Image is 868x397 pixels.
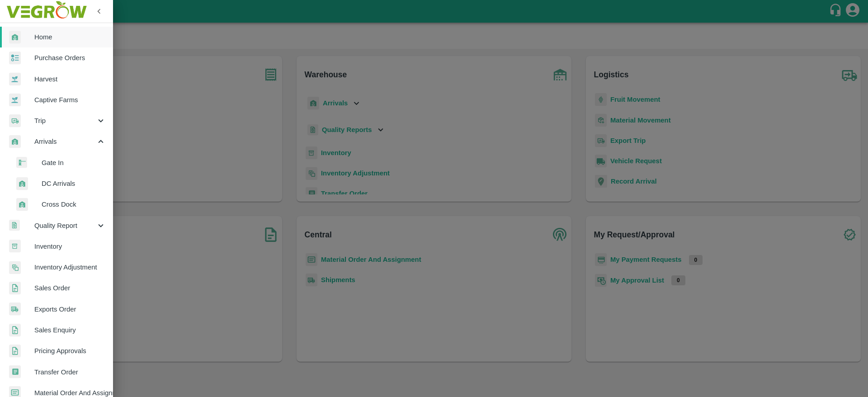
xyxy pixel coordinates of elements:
[7,194,113,215] a: whArrivalCross Dock
[9,31,21,44] img: whArrival
[16,198,28,211] img: whArrival
[9,93,21,107] img: harvest
[9,240,21,253] img: whInventory
[16,177,28,190] img: whArrival
[42,199,106,209] span: Cross Dock
[34,53,106,63] span: Purchase Orders
[9,72,21,86] img: harvest
[9,114,21,128] img: delivery
[16,157,27,168] img: gatein
[34,304,106,314] span: Exports Order
[9,324,21,337] img: sales
[34,95,106,105] span: Captive Farms
[9,220,20,231] img: qualityReport
[9,345,21,358] img: sales
[34,283,106,293] span: Sales Order
[34,262,106,272] span: Inventory Adjustment
[42,179,106,189] span: DC Arrivals
[34,346,106,356] span: Pricing Approvals
[9,261,21,274] img: inventory
[9,365,21,378] img: whTransfer
[9,52,21,65] img: reciept
[34,221,96,231] span: Quality Report
[34,367,106,377] span: Transfer Order
[34,325,106,335] span: Sales Enquiry
[7,152,113,173] a: gateinGate In
[34,74,106,84] span: Harvest
[34,137,96,147] span: Arrivals
[34,32,106,42] span: Home
[34,241,106,251] span: Inventory
[42,158,106,168] span: Gate In
[9,135,21,148] img: whArrival
[34,116,96,126] span: Trip
[7,173,113,194] a: whArrivalDC Arrivals
[9,282,21,295] img: sales
[9,302,21,316] img: shipments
